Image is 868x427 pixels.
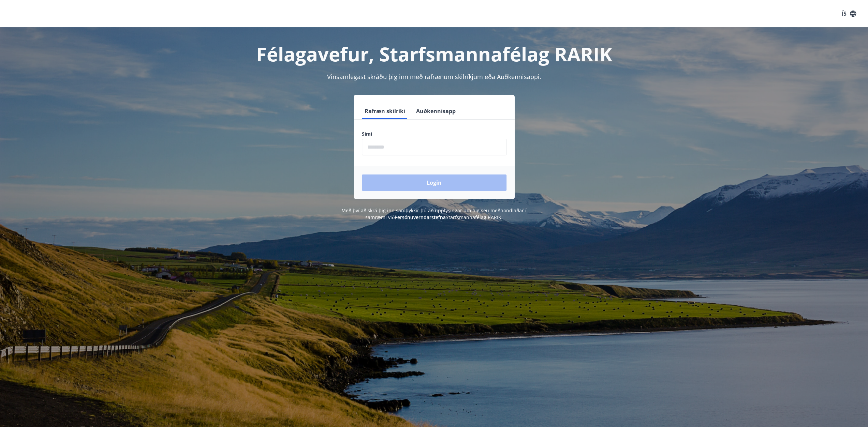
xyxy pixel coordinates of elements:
button: Rafræn skilríki [362,103,408,119]
span: Vinsamlegast skráðu þig inn með rafrænum skilríkjum eða Auðkennisappi. [327,73,541,81]
label: Sími [362,131,506,137]
h1: Félagavefur, Starfsmannafélag RARIK [197,41,672,67]
button: ÍS [838,7,860,20]
button: Auðkennisapp [413,103,458,119]
span: Með því að skrá þig inn samþykkir þú að upplýsingar um þig séu meðhöndlaðar í samræmi við Starfsm... [341,207,527,220]
a: Persónuverndarstefna [395,214,446,220]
